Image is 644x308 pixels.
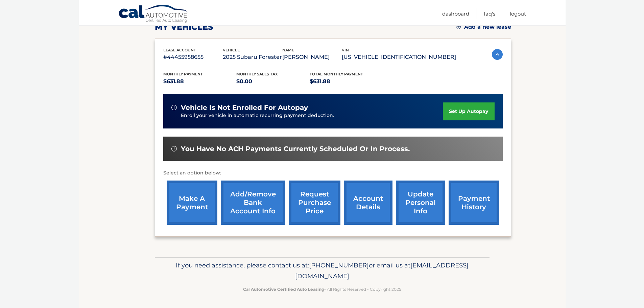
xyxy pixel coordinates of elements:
[309,261,369,269] span: [PHONE_NUMBER]
[282,52,342,62] p: [PERSON_NAME]
[223,48,240,52] span: vehicle
[344,181,392,225] a: account details
[163,72,203,76] span: Monthly Payment
[289,181,340,225] a: request purchase price
[492,49,503,60] img: accordion-active.svg
[236,72,278,76] span: Monthly sales Tax
[171,105,177,110] img: alert-white.svg
[118,4,189,24] a: Cal Automotive
[449,181,499,225] a: payment history
[456,24,511,30] a: Add a new lease
[342,52,456,62] p: [US_VEHICLE_IDENTIFICATION_NUMBER]
[243,287,324,292] strong: Cal Automotive Certified Auto Leasing
[443,102,494,120] a: set up autopay
[282,48,294,52] span: name
[342,48,349,52] span: vin
[236,77,310,86] p: $0.00
[221,181,285,225] a: Add/Remove bank account info
[163,169,503,177] p: Select an option below:
[181,112,443,119] p: Enroll your vehicle in automatic recurring payment deduction.
[223,52,282,62] p: 2025 Subaru Forester
[181,103,308,112] span: vehicle is not enrolled for autopay
[310,72,363,76] span: Total Monthly Payment
[442,8,469,19] a: Dashboard
[159,260,485,282] p: If you need assistance, please contact us at: or email us at
[456,24,461,29] img: add.svg
[159,286,485,293] p: - All Rights Reserved - Copyright 2025
[163,77,237,86] p: $631.88
[171,146,177,151] img: alert-white.svg
[155,22,213,32] h2: my vehicles
[295,261,469,280] span: [EMAIL_ADDRESS][DOMAIN_NAME]
[510,8,526,19] a: Logout
[310,77,383,86] p: $631.88
[167,181,217,225] a: make a payment
[484,8,495,19] a: FAQ's
[396,181,445,225] a: update personal info
[163,48,196,52] span: lease account
[181,145,410,153] span: You have no ACH payments currently scheduled or in process.
[163,52,223,62] p: #44455958655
